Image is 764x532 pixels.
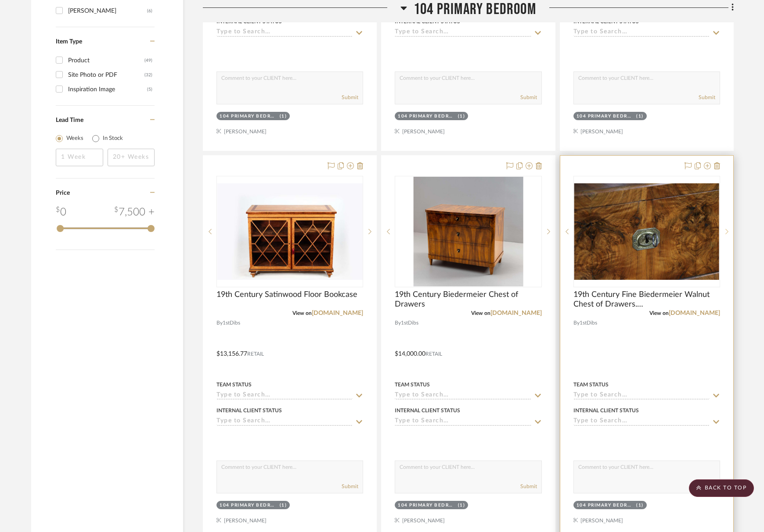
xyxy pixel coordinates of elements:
input: Type to Search… [216,392,353,400]
span: By [395,319,401,327]
input: Type to Search… [395,392,531,400]
div: [PERSON_NAME] [68,4,147,18]
button: Submit [520,93,537,101]
input: Type to Search… [216,418,353,426]
div: (32) [144,68,152,82]
div: Inspiration Image [68,82,147,96]
div: (5) [147,82,152,96]
span: View on [471,311,490,316]
img: 19th Century Satinwood Floor Bookcase [217,183,362,280]
input: Type to Search… [395,418,531,426]
input: Type to Search… [573,392,710,400]
a: [DOMAIN_NAME] [490,310,542,316]
span: View on [292,311,312,316]
span: 1stDibs [223,319,240,327]
img: 19th Century Biedermeier Chest of Drawers [413,177,523,286]
div: 104 Primary Bedroom [220,113,277,120]
div: Team Status [216,381,252,389]
span: 1stDibs [580,319,597,327]
div: (1) [458,113,465,120]
div: 3 [574,176,720,287]
div: 104 Primary Bedroom [577,502,634,509]
div: Team Status [573,381,609,389]
div: 104 Primary Bedroom [398,113,456,120]
input: 1 Week [56,149,103,166]
div: 0 [56,204,66,220]
div: (1) [458,502,465,509]
span: By [216,319,223,327]
button: Submit [699,93,715,101]
img: 19th Century Fine Biedermeier Walnut Chest of Drawers. Vienna, c. 1820 [574,183,719,280]
span: 1stDibs [401,319,418,327]
div: 0 [217,176,363,287]
div: Team Status [395,381,430,389]
div: Site Photo or PDF [68,68,144,82]
button: Submit [342,482,358,490]
div: 7,500 + [114,204,155,220]
label: In Stock [103,134,123,143]
input: 20+ Weeks [108,149,155,166]
input: Type to Search… [216,29,353,37]
div: 0 [395,176,541,287]
div: 104 Primary Bedroom [398,502,456,509]
label: Weeks [66,134,83,143]
div: Internal Client Status [395,407,460,414]
span: 19th Century Fine Biedermeier Walnut Chest of Drawers. [GEOGRAPHIC_DATA], c. [DATE] [573,290,720,309]
span: Price [56,190,70,196]
span: By [573,319,580,327]
button: Submit [520,482,537,490]
div: (1) [280,113,287,120]
div: (1) [636,502,644,509]
a: [DOMAIN_NAME] [669,310,720,316]
div: (6) [147,4,152,18]
div: Internal Client Status [573,407,639,414]
span: Lead Time [56,117,83,123]
input: Type to Search… [395,29,531,37]
div: (1) [280,502,287,509]
span: 19th Century Biedermeier Chest of Drawers [395,290,541,309]
input: Type to Search… [573,29,710,37]
span: View on [649,311,669,316]
a: [DOMAIN_NAME] [312,310,363,316]
div: 104 Primary Bedroom [577,113,634,120]
div: (49) [144,54,152,68]
div: 104 Primary Bedroom [220,502,277,509]
scroll-to-top-button: BACK TO TOP [689,479,754,497]
div: (1) [636,113,644,120]
input: Type to Search… [573,418,710,426]
div: Internal Client Status [216,407,282,414]
div: Product [68,54,144,68]
span: 19th Century Satinwood Floor Bookcase [216,290,357,300]
span: Item Type [56,39,82,45]
button: Submit [342,93,358,101]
